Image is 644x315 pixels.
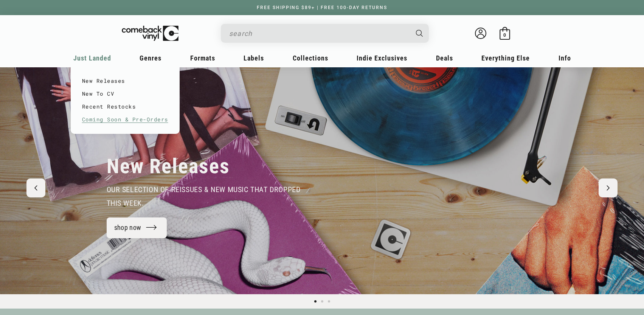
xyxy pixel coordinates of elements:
[107,185,301,208] span: our selection of reissues & new music that dropped this week.
[409,24,430,43] button: Search
[107,154,230,179] h2: New Releases
[319,298,326,305] button: Load slide 2 of 3
[559,54,571,62] span: Info
[26,178,45,197] button: Previous slide
[190,54,215,62] span: Formats
[73,54,111,62] span: Just Landed
[82,113,168,126] a: Coming Soon & Pre-Orders
[599,178,618,197] button: Next slide
[503,32,506,38] span: 0
[293,54,328,62] span: Collections
[221,24,429,43] div: Search
[107,217,167,238] a: shop now
[436,54,453,62] span: Deals
[357,54,407,62] span: Indie Exclusives
[249,5,395,10] a: FREE SHIPPING $89+ | FREE 100-DAY RETURNS
[312,298,319,305] button: Load slide 1 of 3
[82,87,168,100] a: New To CV
[481,54,530,62] span: Everything Else
[326,298,332,305] button: Load slide 3 of 3
[140,54,161,62] span: Genres
[244,54,264,62] span: Labels
[82,100,168,113] a: Recent Restocks
[229,26,408,41] input: search
[82,74,168,87] a: New Releases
